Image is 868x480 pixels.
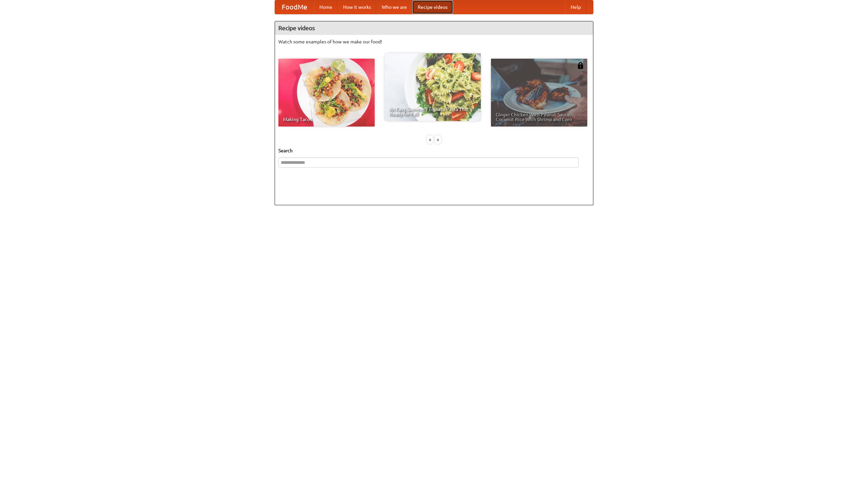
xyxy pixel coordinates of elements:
a: An Easy, Summery Tomato Pasta That's Ready for Fall [384,53,481,121]
span: An Easy, Summery Tomato Pasta That's Ready for Fall [389,107,476,116]
a: FoodMe [275,0,314,14]
div: « [427,135,433,144]
h4: Recipe videos [275,21,593,35]
p: Watch some examples of how we make our food! [278,38,590,45]
img: 483408.png [577,62,584,69]
h5: Search [278,147,590,154]
a: Home [314,0,338,14]
span: Making Tacos [283,117,370,122]
a: How it works [338,0,376,14]
a: Recipe videos [412,0,453,14]
a: Making Tacos [278,59,375,127]
a: Who we are [376,0,412,14]
a: Help [565,0,586,14]
div: » [435,135,441,144]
